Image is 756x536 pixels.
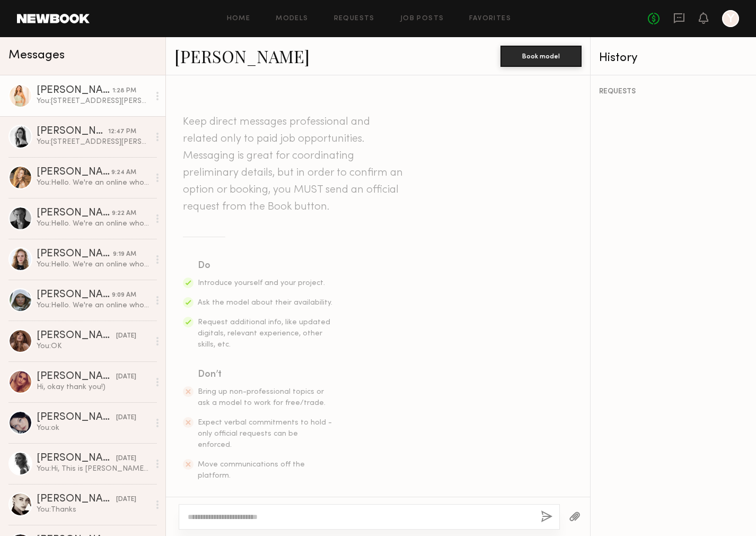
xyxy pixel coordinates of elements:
div: 9:24 AM [111,168,136,178]
div: History [599,52,748,64]
div: You: Hi, This is [PERSON_NAME] from Hapticsusa, wholesale company. Can you stop by for the castin... [37,464,150,474]
div: [PERSON_NAME] [37,167,111,178]
span: Introduce yourself and your project. [198,280,325,287]
a: Models [276,15,308,22]
div: You: Thanks [37,505,150,515]
header: Keep direct messages professional and related only to paid job opportunities. Messaging is great ... [183,114,406,215]
div: [DATE] [116,413,136,423]
div: [PERSON_NAME] [37,494,116,505]
div: [DATE] [116,372,136,382]
div: [DATE] [116,495,136,505]
div: You: Hello. We're an online wholesale clothing company. You can find us by searching for hapticsu... [37,178,150,188]
div: You: Hello. We're an online wholesale clothing company. We're looking for a new model for our pho... [37,300,150,310]
div: REQUESTS [599,88,748,96]
div: Don’t [198,367,333,382]
div: Hi, okay thank you!) [37,382,150,392]
div: You: Hello. We're an online wholesale clothing company. You can find us by searching for hapticsu... [37,260,150,270]
span: Expect verbal commitments to hold - only official requests can be enforced. [198,419,332,448]
div: 9:19 AM [113,249,136,260]
div: 9:22 AM [112,209,136,219]
div: You: ok [37,423,150,433]
div: [DATE] [116,331,136,341]
div: Do [198,258,333,273]
a: Job Posts [400,15,444,22]
div: [PERSON_NAME] [37,208,112,219]
div: [PERSON_NAME] [37,85,112,96]
div: [PERSON_NAME] [37,412,116,423]
span: Bring up non-professional topics or ask a model to work for free/trade. [198,388,326,407]
a: Y [722,10,739,27]
a: Favorites [469,15,511,22]
a: Home [227,15,251,22]
div: [PERSON_NAME] [37,290,112,300]
div: You: [STREET_ADDRESS][PERSON_NAME] What time can you be here? [37,137,150,147]
div: You: [STREET_ADDRESS][PERSON_NAME] This site lists your hourly rate at $200. And please let me kn... [37,96,150,106]
div: 12:47 PM [108,127,136,137]
div: [PERSON_NAME] [37,453,116,464]
div: [DATE] [116,454,136,464]
div: 1:28 PM [112,86,136,96]
div: You: Hello. We're an online wholesale clothing company. You can find us by searching for hapticsu... [37,219,150,229]
span: Move communications off the platform. [198,461,305,479]
span: Ask the model about their availability. [198,299,332,306]
a: Requests [334,15,375,22]
div: [PERSON_NAME] [37,249,113,260]
div: 9:09 AM [112,290,136,300]
button: Book model [500,46,582,67]
div: You: OK [37,341,150,351]
span: Request additional info, like updated digitals, relevant experience, other skills, etc. [198,319,330,348]
a: Book model [500,51,582,60]
div: [PERSON_NAME] [37,126,108,137]
span: Messages [8,49,65,62]
div: [PERSON_NAME] [37,371,116,382]
div: [PERSON_NAME] [37,331,116,341]
a: [PERSON_NAME] [174,45,310,67]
